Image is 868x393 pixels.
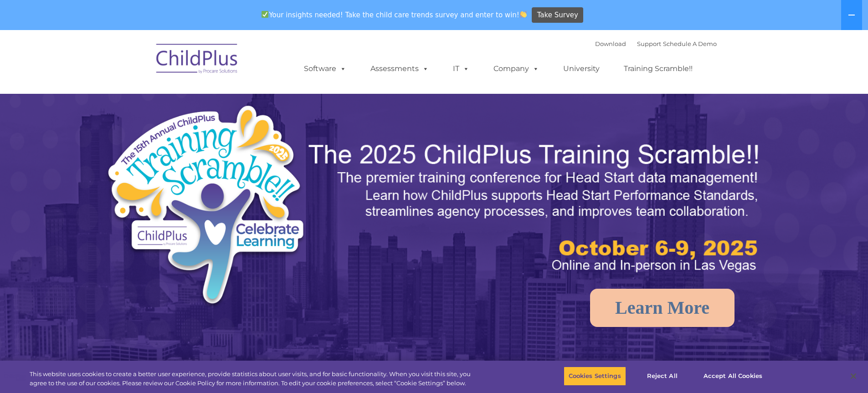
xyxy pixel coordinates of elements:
font: | [595,40,717,47]
span: Last name [127,60,154,67]
a: Support [637,40,661,47]
div: This website uses cookies to create a better user experience, provide statistics about user visit... [30,370,478,388]
span: Take Survey [537,7,578,23]
span: Your insights needed! Take the child care trends survey and enter to win! [258,6,531,24]
span: Phone number [127,97,165,104]
button: Close [843,366,863,386]
button: Cookies Settings [564,367,626,386]
a: Assessments [361,60,438,78]
button: Accept All Cookies [699,367,767,386]
a: Schedule A Demo [663,40,717,47]
a: Download [595,40,626,47]
a: Training Scramble!! [615,60,702,78]
a: Learn More [590,289,734,327]
a: IT [444,60,478,78]
button: Reject All [634,367,691,386]
img: ChildPlus by Procare Solutions [152,37,243,83]
a: Company [484,60,548,78]
img: ✅ [262,11,268,18]
img: 👏 [520,11,527,18]
a: University [554,60,609,78]
a: Software [295,60,355,78]
a: Take Survey [532,7,583,23]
